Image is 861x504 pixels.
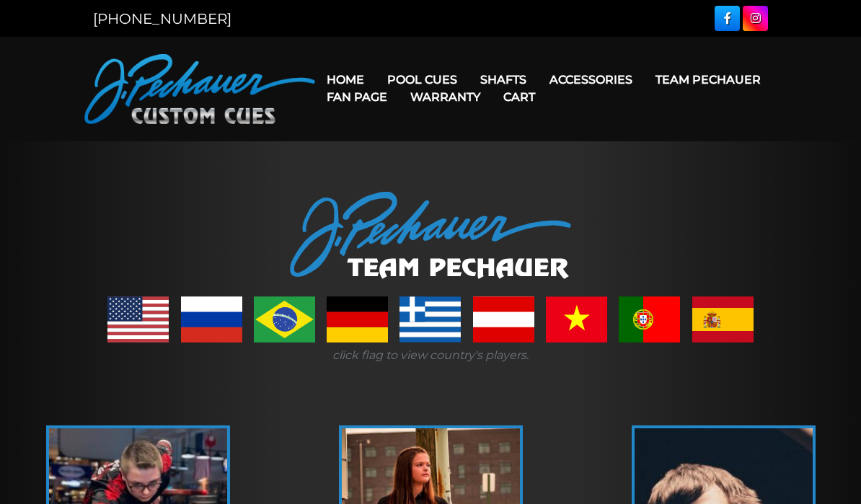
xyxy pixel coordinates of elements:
[469,61,538,98] a: Shafts
[644,61,772,98] a: Team Pechauer
[332,348,529,362] i: click flag to view country's players.
[84,54,315,124] img: Pechauer Custom Cues
[315,79,399,115] a: Fan Page
[492,79,547,115] a: Cart
[93,10,231,27] a: [PHONE_NUMBER]
[399,79,492,115] a: Warranty
[315,61,376,98] a: Home
[376,61,469,98] a: Pool Cues
[538,61,644,98] a: Accessories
